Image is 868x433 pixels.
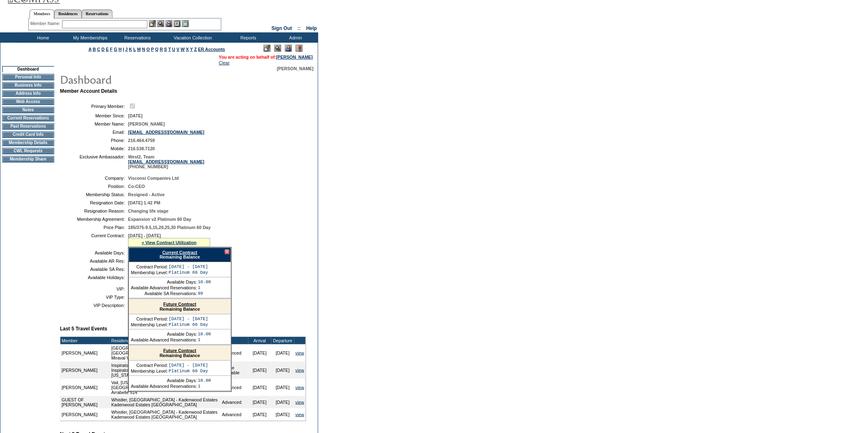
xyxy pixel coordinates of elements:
[63,233,125,247] td: Current Contract:
[63,267,125,272] td: Available SA Res:
[169,369,208,373] td: Platinum 60 Day
[181,47,185,52] a: W
[63,286,125,291] td: VIP:
[271,362,294,379] td: [DATE]
[63,130,125,135] td: Email:
[63,225,125,230] td: Price Plan:
[198,378,211,383] td: 10.00
[296,385,304,390] a: view
[63,275,125,280] td: Available Holidays:
[271,32,318,43] td: Admin
[2,99,54,105] td: Web Access
[190,47,193,52] a: Y
[63,121,125,126] td: Member Name:
[129,47,132,52] a: K
[2,156,54,163] td: Membership Share
[128,225,211,230] span: 185/375-9.5,15,20,25,30 Platinum 60 Day
[2,66,54,72] td: Dashboard
[106,47,109,52] a: E
[221,362,248,379] td: Space Available
[131,280,197,284] td: Available Days:
[110,47,113,52] a: F
[63,259,125,263] td: Available AR Res:
[128,113,142,118] span: [DATE]
[169,322,208,327] td: Platinum 60 Day
[162,250,197,255] a: Current Contract
[63,192,125,197] td: Membership Status:
[296,45,303,52] img: Log Concern/Member Elevation
[2,131,54,138] td: Credit Card Info
[248,362,271,379] td: [DATE]
[131,363,168,368] td: Contract Period:
[198,285,211,290] td: 1
[248,379,271,396] td: [DATE]
[131,369,168,373] td: Membership Level:
[142,240,197,245] a: » View Contract Utilization
[285,45,292,52] img: Impersonate
[60,362,110,379] td: [PERSON_NAME]
[129,247,231,262] div: Remaining Balance
[63,176,125,181] td: Company:
[198,291,211,296] td: 99
[110,344,221,362] td: [GEOGRAPHIC_DATA], [US_STATE] - [GEOGRAPHIC_DATA] [US_STATE] Resort & Spa Miraval Villa 03
[129,299,231,314] div: Remaining Balance
[131,291,197,296] td: Available SA Reservations:
[30,9,55,18] a: Members
[271,396,294,408] td: [DATE]
[60,337,110,344] td: Member
[63,154,125,169] td: Exclusive Ambassador:
[271,344,294,362] td: [DATE]
[2,82,54,89] td: Business Info
[63,138,125,143] td: Phone:
[66,32,113,43] td: My Memberships
[2,90,54,97] td: Address Info
[63,250,125,255] td: Available Days:
[168,47,171,52] a: T
[157,20,164,27] img: View
[128,233,161,238] span: [DATE] - [DATE]
[131,264,168,269] td: Contract Period:
[128,184,145,189] span: Co-CEO
[60,71,224,87] img: pgTtlDashboard.gif
[198,47,225,52] a: ER Accounts
[277,66,314,71] span: [PERSON_NAME]
[82,9,113,18] a: Reservations
[264,45,271,52] img: Edit Mode
[97,47,100,52] a: C
[63,146,125,151] td: Mobile:
[30,20,62,27] div: Member Name:
[93,47,96,52] a: B
[248,396,271,408] td: [DATE]
[128,200,161,205] span: [DATE] 1:42 PM
[63,303,125,308] td: VIP Description:
[165,20,172,27] img: Impersonate
[296,351,304,355] a: view
[221,408,248,421] td: Advanced
[63,184,125,189] td: Position:
[137,47,141,52] a: M
[160,47,163,52] a: R
[63,295,125,300] td: VIP Type:
[182,20,189,27] img: b_calculator.gif
[60,379,110,396] td: [PERSON_NAME]
[60,326,107,332] b: Last 5 Travel Events
[219,60,230,65] a: Clear
[221,337,248,344] td: Type
[128,154,204,169] span: West2, Team [PHONE_NUMBER]
[54,9,82,18] a: Residences
[110,379,221,396] td: Vail, [US_STATE] - The Arrabelle at [GEOGRAPHIC_DATA] Arrabelle 514
[219,55,313,60] span: You are acting on behalf of:
[296,412,304,417] a: view
[248,408,271,421] td: [DATE]
[147,47,150,52] a: O
[151,47,154,52] a: P
[110,337,221,344] td: Residence
[63,113,125,118] td: Member Since:
[221,344,248,362] td: Advanced
[198,280,211,284] td: 10.00
[60,408,110,421] td: [PERSON_NAME]
[169,316,208,321] td: [DATE] - [DATE]
[63,217,125,222] td: Membership Agreement:
[128,192,165,197] span: Resigned - Active
[60,88,117,94] b: Member Account Details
